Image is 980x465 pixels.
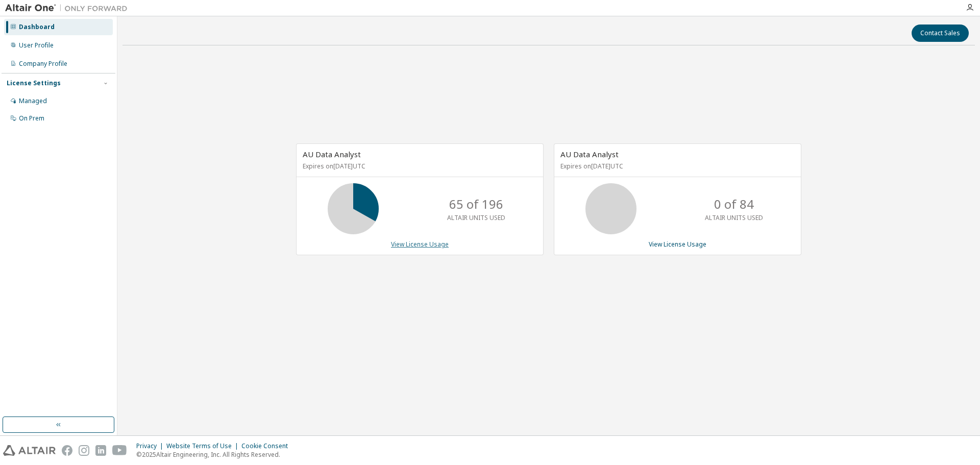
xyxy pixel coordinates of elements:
p: ALTAIR UNITS USED [447,213,505,222]
img: Altair One [5,3,133,13]
div: Dashboard [19,23,55,31]
div: On Prem [19,114,44,123]
div: Privacy [136,442,166,450]
p: ALTAIR UNITS USED [705,213,763,222]
img: linkedin.svg [95,445,106,456]
p: Expires on [DATE] UTC [303,162,534,170]
div: License Settings [7,79,61,87]
img: facebook.svg [62,445,72,456]
img: youtube.svg [112,445,127,456]
div: Managed [19,97,47,105]
div: Website Terms of Use [166,442,241,450]
p: 65 of 196 [449,195,503,213]
div: Company Profile [19,60,67,68]
div: Cookie Consent [241,442,294,450]
img: altair_logo.svg [3,445,56,456]
div: User Profile [19,41,54,50]
span: AU Data Analyst [560,149,619,159]
span: AU Data Analyst [303,149,361,159]
p: 0 of 84 [714,195,754,213]
img: instagram.svg [79,445,89,456]
a: View License Usage [649,240,706,249]
a: View License Usage [391,240,449,249]
button: Contact Sales [912,25,969,42]
p: © 2025 Altair Engineering, Inc. All Rights Reserved. [136,450,294,459]
p: Expires on [DATE] UTC [560,162,792,170]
